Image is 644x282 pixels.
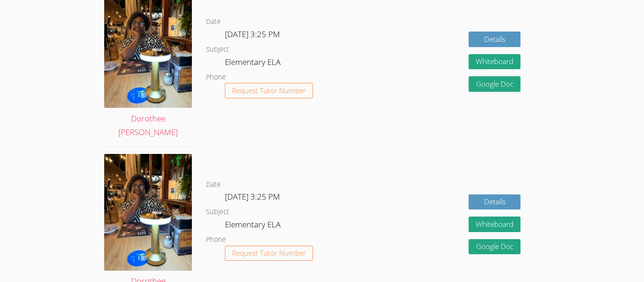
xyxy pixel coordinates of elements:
dt: Phone [206,234,226,246]
dt: Phone [206,72,226,83]
button: Whiteboard [469,217,520,232]
dd: Elementary ELA [225,56,282,72]
button: Request Tutor Number [225,83,313,98]
span: Request Tutor Number [232,87,306,94]
span: [DATE] 3:25 PM [225,29,280,40]
dt: Date [206,179,221,191]
a: Google Doc [469,239,520,255]
a: Details [469,32,520,47]
dd: Elementary ELA [225,218,282,234]
dt: Date [206,16,221,28]
a: Details [469,194,520,210]
a: Google Doc [469,76,520,92]
button: Request Tutor Number [225,246,313,261]
img: IMG_8217.jpeg [104,154,192,271]
button: Whiteboard [469,54,520,70]
dt: Subject [206,44,229,56]
span: [DATE] 3:25 PM [225,191,280,202]
dt: Subject [206,206,229,218]
span: Request Tutor Number [232,250,306,257]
